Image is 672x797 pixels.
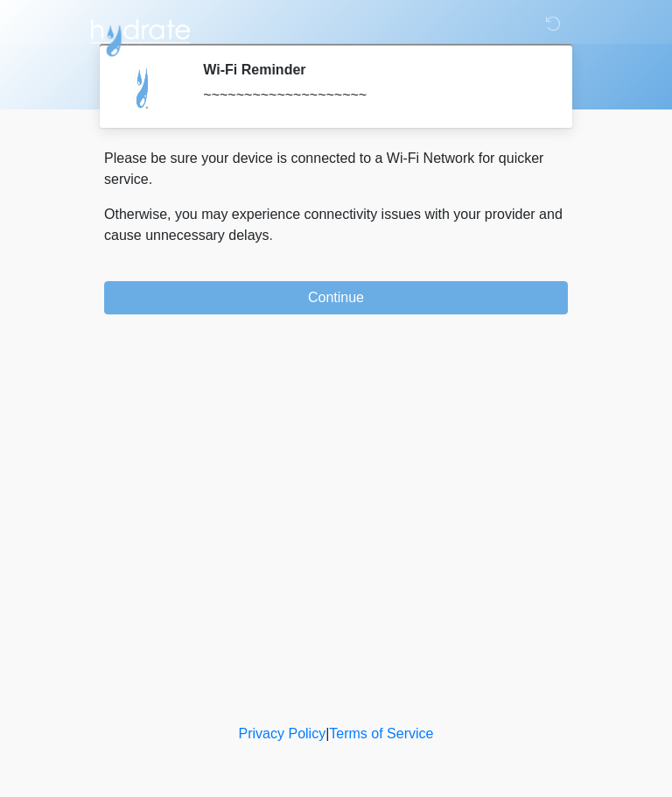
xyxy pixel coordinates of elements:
img: Hydrate IV Bar - Arcadia Logo [87,13,193,58]
button: Continue [104,281,568,314]
p: Please be sure your device is connected to a Wi-Fi Network for quicker service. [104,148,568,190]
img: Agent Avatar [117,61,170,114]
span: . [269,228,273,243]
a: | [325,726,329,741]
div: ~~~~~~~~~~~~~~~~~~~~ [203,85,542,106]
p: Otherwise, you may experience connectivity issues with your provider and cause unnecessary delays [104,204,568,246]
a: Privacy Policy [239,726,326,741]
a: Terms of Service [329,726,433,741]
